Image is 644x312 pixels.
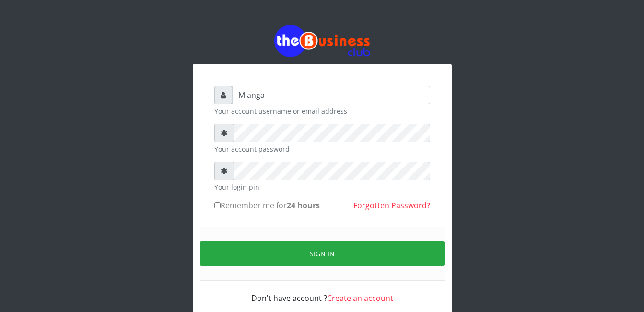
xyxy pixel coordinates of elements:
input: Remember me for24 hours [214,202,221,208]
a: Create an account [327,293,393,303]
input: Username or email address [232,86,430,104]
div: Don't have account ? [214,281,430,304]
button: Sign in [200,241,445,266]
small: Your account username or email address [214,106,430,116]
a: Forgotten Password? [353,200,430,211]
small: Your login pin [214,182,430,192]
b: 24 hours [287,200,320,211]
label: Remember me for [214,200,320,211]
small: Your account password [214,144,430,154]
